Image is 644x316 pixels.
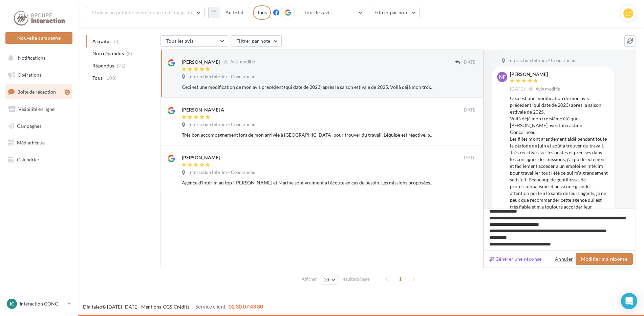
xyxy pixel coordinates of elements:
[195,303,226,310] span: Service client
[552,255,576,263] button: Annuler
[487,255,544,263] button: Générer une réponse
[141,304,161,310] a: Mentions
[17,140,45,145] span: Médiathèque
[4,153,74,167] a: Calendrier
[83,304,102,310] a: Digitaleo
[369,7,420,18] button: Filtrer par note
[536,86,560,92] span: Avis modifié
[208,7,249,18] button: Au total
[17,89,56,95] span: Boîte de réception
[4,119,74,133] a: Campagnes
[188,122,255,128] span: Interaction Interim - Concarneau
[92,9,192,15] span: Choisir un point de vente ou un code magasin
[508,58,575,64] span: Interaction Interim - Concarneau
[65,90,70,95] div: 3
[166,38,194,44] span: Tous les avis
[4,102,74,116] a: Visibilité en ligne
[5,297,72,310] a: IC Interaction CONCARNEAU
[621,293,637,309] div: Open Intercom Messenger
[174,304,189,310] a: Crédits
[10,300,14,307] span: IC
[395,274,406,284] span: 1
[324,277,329,282] span: 10
[463,59,477,65] span: [DATE]
[92,62,114,69] span: Répondus
[18,72,41,78] span: Opérations
[182,132,433,138] div: Très bon accompagnement lors de mon arrivée à [GEOGRAPHIC_DATA] pour trouver du travail. L’équipe...
[18,106,55,112] span: Visibilité en ligne
[86,7,205,18] button: Choisir un point de vente ou un code magasin
[499,74,506,80] span: NF
[105,75,117,81] span: (100)
[229,303,263,310] span: 02 30 07 43 80
[4,68,74,82] a: Opérations
[92,75,103,81] span: Tous
[163,304,172,310] a: CGS
[230,59,255,65] span: Avis modifié
[304,9,332,15] span: Tous les avis
[4,51,71,65] button: Notifications
[4,136,74,150] a: Médiathèque
[576,253,633,265] button: Modifier ma réponse
[182,84,433,91] div: Ceci est une modification de mon avis précédent (qui date de 2023) après la saison estivale de 20...
[83,304,263,310] span: © [DATE]-[DATE] - - -
[342,276,370,282] span: résultats/page
[17,157,40,162] span: Calendrier
[302,276,317,282] span: Afficher
[160,35,228,47] button: Tous les avis
[17,123,41,129] span: Campagnes
[299,7,366,18] button: Tous les avis
[18,55,45,61] span: Notifications
[20,300,65,307] p: Interaction CONCARNEAU
[188,74,255,80] span: Interaction Interim - Concarneau
[510,95,609,217] div: Ceci est une modification de mon avis précédent (qui date de 2023) après la saison estivale de 20...
[463,155,477,161] span: [DATE]
[92,50,124,57] span: Non répondus
[510,86,525,92] span: [DATE]
[4,84,74,99] a: Boîte de réception3
[182,106,224,113] div: [PERSON_NAME] A
[253,5,271,20] div: Tous
[117,63,125,68] span: (92)
[463,107,477,113] span: [DATE]
[321,275,338,284] button: 10
[182,59,220,65] div: [PERSON_NAME]
[127,51,132,56] span: (8)
[5,32,72,44] button: Nouvelle campagne
[510,72,562,77] div: [PERSON_NAME]
[188,170,255,176] span: Interaction Interim - Concarneau
[182,154,220,161] div: [PERSON_NAME]
[182,179,433,186] div: Agence d’intérim au top ![PERSON_NAME] et Marine sont vraiment a l’écoute en cas de besoin. Les m...
[231,35,282,47] button: Filtrer par note
[220,7,249,18] button: Au total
